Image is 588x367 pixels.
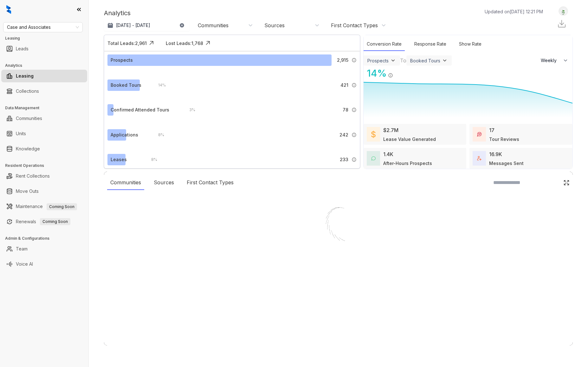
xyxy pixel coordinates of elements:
span: Coming Soon [47,203,77,210]
img: Info [352,132,357,137]
div: Sources [151,175,177,190]
img: TotalFum [477,156,481,161]
p: Updated on [DATE] 12:21 PM [485,8,543,15]
img: ViewFilterArrow [390,57,396,64]
span: 242 [339,131,348,138]
div: 14 % [152,82,166,89]
div: 1.4K [383,150,393,158]
div: Booked Tours [111,82,141,89]
div: 3 % [183,106,195,113]
div: Conversion Rate [364,37,405,51]
div: Leases [111,156,127,163]
img: Download [557,19,566,28]
span: 421 [340,82,348,89]
h3: Resident Operations [5,163,88,168]
div: Communities [198,22,229,29]
li: Leasing [1,70,87,82]
li: Knowledge [1,142,87,155]
a: Leads [16,42,29,55]
img: Click Icon [393,67,403,77]
li: Communities [1,112,87,125]
img: Info [352,157,357,162]
div: Total Leads: 2,961 [107,40,147,47]
div: 16.9K [489,150,502,158]
a: Collections [16,85,39,98]
span: 2,915 [337,57,348,64]
div: 14 % [364,66,387,80]
p: [DATE] - [DATE] [116,22,150,28]
img: UserAvatar [559,8,568,15]
div: First Contact Types [184,175,237,190]
p: Analytics [104,8,131,18]
button: [DATE] - [DATE] [104,20,190,31]
span: Coming Soon [40,218,70,225]
a: Leasing [16,70,34,82]
a: Knowledge [16,142,40,155]
span: 78 [343,106,348,113]
li: Renewals [1,215,87,228]
a: Team [16,243,28,255]
div: Lost Leads: 1,768 [166,40,203,47]
h3: Leasing [5,35,88,41]
img: TourReviews [477,132,481,136]
li: Voice AI [1,258,87,270]
img: AfterHoursConversations [371,156,376,161]
a: Rent Collections [16,170,50,182]
li: Move Outs [1,185,87,198]
li: Maintenance [1,200,87,213]
span: Weekly [541,57,560,64]
span: 233 [340,156,348,163]
div: Prospects [367,58,389,63]
img: Click Icon [147,38,156,48]
li: Team [1,243,87,255]
img: Click Icon [563,180,570,186]
a: Move Outs [16,185,39,198]
a: RenewalsComing Soon [16,215,70,228]
img: ViewFilterArrow [442,57,448,64]
img: LeaseValue [371,130,376,138]
img: SearchIcon [550,180,555,185]
li: Leads [1,42,87,55]
div: Lease Value Generated [383,136,436,142]
div: $2.7M [383,126,398,134]
div: Applications [111,131,138,138]
div: Tour Reviews [489,136,519,142]
div: Show Rate [456,37,485,51]
img: Loader [307,194,370,257]
div: Confirmed Attended Tours [111,106,169,113]
li: Rent Collections [1,170,87,182]
div: 8 % [145,156,157,163]
img: Click Icon [203,38,213,48]
h3: Admin & Configurations [5,236,88,241]
div: 8 % [152,131,164,138]
img: logo [6,5,11,14]
a: Communities [16,112,42,125]
div: Loading... [327,257,350,263]
h3: Data Management [5,105,88,111]
div: 17 [489,126,494,134]
img: Info [352,58,357,63]
li: Units [1,127,87,140]
div: Response Rate [411,37,449,51]
img: Info [388,73,393,78]
div: After-Hours Prospects [383,160,432,167]
div: First Contact Types [331,22,378,29]
img: Info [352,107,357,112]
button: Weekly [537,55,572,66]
div: Messages Sent [489,160,524,167]
div: Sources [264,22,285,29]
span: Case and Associates [7,22,79,32]
div: Communities [107,175,144,190]
li: Collections [1,85,87,98]
a: Voice AI [16,258,33,270]
div: To [400,57,406,64]
div: Booked Tours [410,58,440,63]
img: Info [352,83,357,88]
div: Prospects [111,57,133,64]
a: Units [16,127,26,140]
h3: Analytics [5,63,88,68]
